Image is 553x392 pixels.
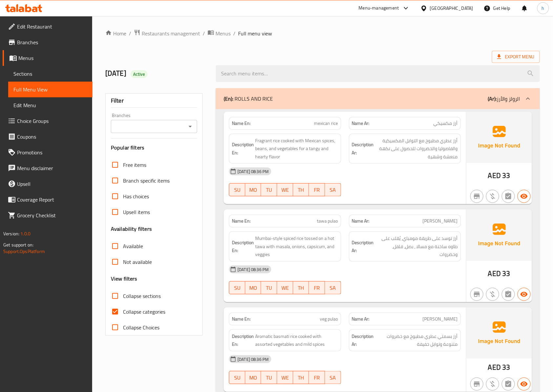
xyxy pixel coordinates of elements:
[3,113,92,129] a: Choice Groups
[123,192,149,200] span: Has choices
[375,234,458,259] span: أرز توسد على طريقة مومباي، يُقلب على طاوه ساخنة مع مسالا ، بصل، فلفل، وخضروات
[216,65,540,82] input: search
[17,117,87,125] span: Choice Groups
[352,120,370,127] strong: Name Ar:
[111,275,137,283] h3: View filters
[235,168,271,175] span: [DATE] 08:36 PM
[3,129,92,145] a: Coupons
[375,332,458,348] span: أرز بسمتي عطري مطبوخ مع خضروات متنوعة وتوابل خفيفة
[497,53,535,61] span: Export Menu
[434,120,458,127] span: أرز مكسيكي
[3,229,19,238] span: Version:
[17,180,87,188] span: Upsell
[123,308,165,316] span: Collapse categories
[261,281,277,294] button: TU
[131,70,148,78] div: Active
[309,183,325,196] button: FR
[502,169,510,182] span: 33
[17,38,87,46] span: Branches
[105,69,208,78] h2: [DATE]
[264,283,275,293] span: TU
[142,29,200,37] span: Restaurants management
[229,183,245,196] button: SU
[248,373,259,382] span: MO
[296,373,307,382] span: TH
[312,185,322,195] span: FR
[309,281,325,294] button: FR
[3,247,45,256] a: Support.OpsPlatform
[486,378,499,391] button: Purchased item
[123,177,170,185] span: Branch specific items
[502,378,515,391] button: Not has choices
[277,183,293,196] button: WE
[488,169,501,182] span: AED
[224,95,273,103] p: ROLLS AND RICE
[105,29,126,37] a: Home
[232,141,254,157] strong: Description En:
[111,225,152,233] h3: Availability filters
[232,316,251,323] strong: Name En:
[328,283,338,293] span: SA
[232,283,243,293] span: SU
[352,239,374,255] strong: Description Ar:
[232,218,251,225] strong: Name En:
[131,71,148,77] span: Active
[224,94,233,104] b: (En):
[264,373,275,382] span: TU
[216,88,540,109] div: (En): ROLLS AND RICE(Ar):الرولز والأرز
[235,356,271,363] span: [DATE] 08:36 PM
[314,120,338,127] span: mexican rice
[17,148,87,156] span: Promotions
[111,94,197,108] div: Filter
[502,267,510,280] span: 33
[352,218,370,225] strong: Name Ar:
[13,86,87,93] span: Full Menu View
[3,207,92,223] a: Grocery Checklist
[317,218,338,225] span: tawa pulao
[296,283,307,293] span: TH
[229,281,245,294] button: SU
[280,373,291,382] span: WE
[518,190,531,203] button: Available
[466,112,532,163] img: Ae5nvW7+0k+MAAAAAElFTkSuQmCC
[502,288,515,301] button: Not has choices
[8,82,92,97] a: Full Menu View
[18,54,87,62] span: Menus
[486,288,499,301] button: Purchased item
[123,258,152,266] span: Not available
[17,23,87,30] span: Edit Restaurant
[470,190,483,203] button: Not branch specific item
[488,94,497,104] b: (Ar):
[8,97,92,113] a: Edit Menu
[309,371,325,384] button: FR
[466,209,532,261] img: Ae5nvW7+0k+MAAAAAElFTkSuQmCC
[17,133,87,141] span: Coupons
[134,29,200,38] a: Restaurants management
[123,242,143,250] span: Available
[13,70,87,78] span: Sections
[325,371,341,384] button: SA
[312,283,322,293] span: FR
[277,281,293,294] button: WE
[3,50,92,66] a: Menus
[111,144,197,151] h3: Popular filters
[248,283,259,293] span: MO
[328,373,338,382] span: SA
[235,266,271,273] span: [DATE] 08:36 PM
[13,101,87,109] span: Edit Menu
[261,371,277,384] button: TU
[293,183,309,196] button: TH
[3,176,92,192] a: Upsell
[232,120,251,127] strong: Name En:
[245,183,261,196] button: MO
[320,316,338,323] span: veg pulao
[255,332,338,348] span: Aromatic basmati rice cooked with assorted vegetables and mild spices
[518,378,531,391] button: Available
[470,378,483,391] button: Not branch specific item
[3,241,33,249] span: Get support on:
[232,332,254,348] strong: Description En:
[518,288,531,301] button: Available
[325,281,341,294] button: SA
[470,288,483,301] button: Not branch specific item
[233,29,236,37] li: /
